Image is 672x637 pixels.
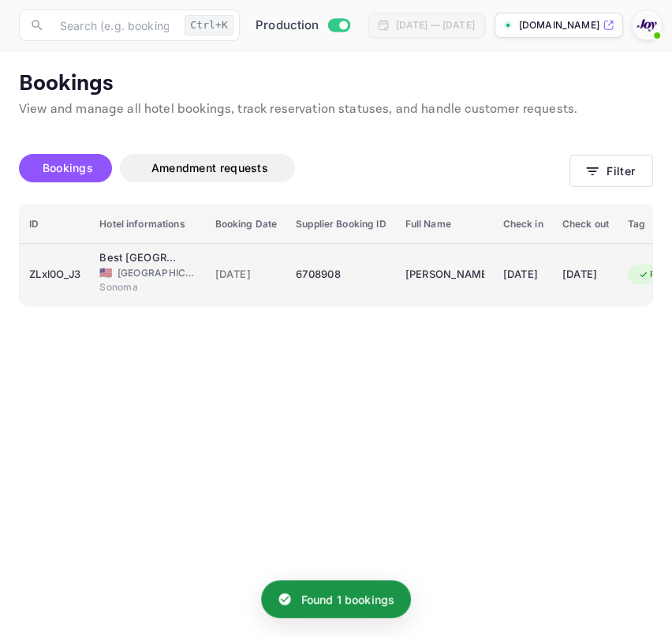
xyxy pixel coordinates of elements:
div: Ctrl+K [185,15,233,36]
div: [DATE] [562,262,609,287]
div: [DATE] — [DATE] [396,18,475,32]
span: Bookings [43,161,93,174]
span: [GEOGRAPHIC_DATA] [118,266,196,280]
img: With Joy [634,13,659,38]
span: Production [256,17,319,35]
button: Filter [569,155,653,187]
div: Switch to Sandbox mode [249,17,356,35]
th: Booking Date [206,205,287,244]
p: View and manage all hotel bookings, track reservation statuses, and handle customer requests. [19,100,653,119]
th: Check in [494,205,553,244]
th: Hotel informations [90,205,205,244]
input: Search (e.g. bookings, documentation) [50,9,178,41]
span: Amendment requests [151,161,268,174]
th: Check out [553,205,618,244]
div: JEREMY WILSON [405,262,484,287]
p: [DOMAIN_NAME] [519,18,599,32]
div: [DATE] [503,262,543,287]
div: ZLxl0O_J3 [29,262,80,287]
div: 6708908 [296,262,386,287]
div: Best Western Sonoma Valley Inn & Krug Event Center [99,250,178,266]
span: Sonoma [99,280,178,294]
th: ID [20,205,90,244]
p: Found 1 bookings [301,591,394,608]
p: Bookings [19,70,653,97]
span: [DATE] [215,266,278,283]
span: United States of America [99,268,112,278]
th: Full Name [396,205,494,244]
th: Supplier Booking ID [286,205,395,244]
div: account-settings tabs [19,154,569,182]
